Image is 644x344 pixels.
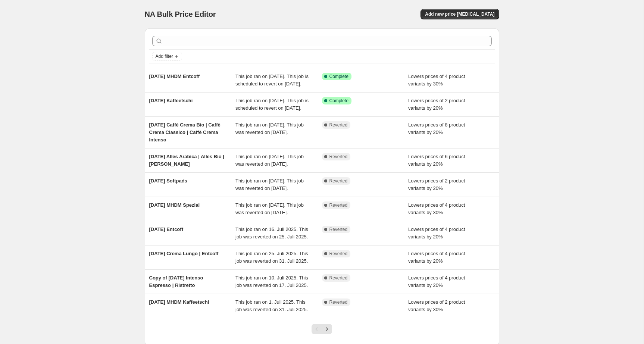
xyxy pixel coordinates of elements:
[149,202,200,208] span: [DATE] MHDM Spezial
[149,122,221,143] span: [DATE] Caffè Crema Bio | Caffè Crema Classico | Caffè Crema Intenso
[152,52,182,61] button: Add filter
[235,202,304,215] span: This job ran on [DATE]. This job was reverted on [DATE].
[329,202,348,208] span: Reverted
[149,74,200,79] span: [DATE] MHDM Entcoff
[408,202,465,215] span: Lowers prices of 4 product variants by 30%
[149,226,183,232] span: [DATE] Entcoff
[149,98,193,103] span: [DATE] Kaffeetschi
[145,10,216,18] span: NA Bulk Price Editor
[408,251,465,264] span: Lowers prices of 4 product variants by 20%
[329,122,348,128] span: Reverted
[425,11,494,17] span: Add new price [MEDICAL_DATA]
[156,53,173,59] span: Add filter
[408,122,465,135] span: Lowers prices of 8 product variants by 20%
[408,154,465,167] span: Lowers prices of 6 product variants by 20%
[408,98,465,111] span: Lowers prices of 2 product variants by 20%
[408,226,465,240] span: Lowers prices of 4 product variants by 20%
[329,178,348,184] span: Reverted
[312,324,332,334] nav: Pagination
[329,98,348,104] span: Complete
[329,226,348,232] span: Reverted
[149,251,219,256] span: [DATE] Crema Lungo | Entcoff
[421,9,499,19] button: Add new price [MEDICAL_DATA]
[149,178,187,184] span: [DATE] Softpads
[408,299,465,312] span: Lowers prices of 2 product variants by 30%
[322,324,332,334] button: Next
[235,178,304,191] span: This job ran on [DATE]. This job was reverted on [DATE].
[235,226,308,240] span: This job ran on 16. Juli 2025. This job was reverted on 25. Juli 2025.
[235,122,304,135] span: This job ran on [DATE]. This job was reverted on [DATE].
[408,178,465,191] span: Lowers prices of 2 product variants by 20%
[235,74,309,87] span: This job ran on [DATE]. This job is scheduled to revert on [DATE].
[235,251,308,264] span: This job ran on 25. Juli 2025. This job was reverted on 31. Juli 2025.
[329,275,348,281] span: Reverted
[329,74,348,79] span: Complete
[149,154,224,167] span: [DATE] Alles Arabica | Alles Bio | [PERSON_NAME]
[235,299,308,312] span: This job ran on 1. Juli 2025. This job was reverted on 31. Juli 2025.
[408,275,465,288] span: Lowers prices of 4 product variants by 20%
[329,299,348,305] span: Reverted
[235,154,304,167] span: This job ran on [DATE]. This job was reverted on [DATE].
[329,251,348,257] span: Reverted
[149,299,209,305] span: [DATE] MHDM Kaffeetschi
[149,275,203,288] span: Copy of [DATE] Intenso Espresso | Ristretto
[235,275,308,288] span: This job ran on 10. Juli 2025. This job was reverted on 17. Juli 2025.
[329,154,348,160] span: Reverted
[235,98,309,111] span: This job ran on [DATE]. This job is scheduled to revert on [DATE].
[408,74,465,87] span: Lowers prices of 4 product variants by 30%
